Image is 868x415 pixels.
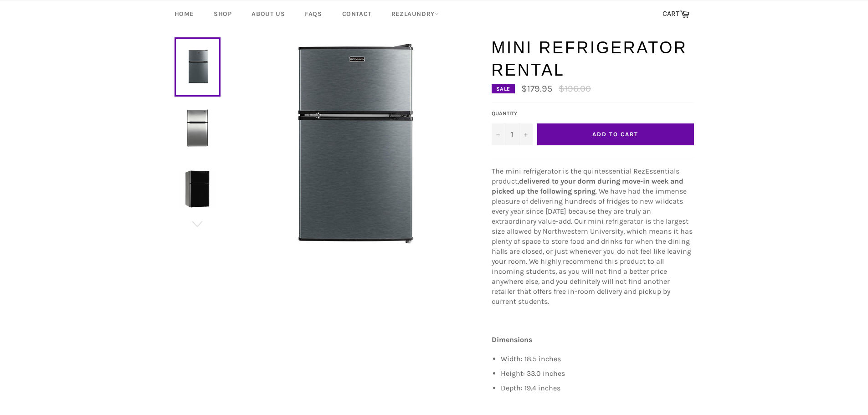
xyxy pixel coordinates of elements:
[501,369,694,379] li: Height: 33.0 inches
[492,110,533,118] label: Quantity
[492,187,693,306] span: . We have had the immense pleasure of delivering hundreds of fridges to new wildcats every year s...
[205,0,241,27] a: Shop
[492,167,679,185] span: The mini refrigerator is the quintessential RezEssentials product,
[179,170,216,207] img: Mini Refrigerator Rental
[592,131,638,138] span: Add to Cart
[519,123,533,145] button: Increase quantity
[492,335,532,344] strong: Dimensions
[382,0,448,27] a: RezLaundry
[333,0,380,27] a: Contact
[658,5,694,24] a: CART
[501,383,694,393] li: Depth: 19.4 inches
[492,84,515,93] div: Sale
[492,177,683,195] strong: delivered to your dorm during move-in week and picked up the following spring
[165,0,203,27] a: Home
[242,0,294,27] a: About Us
[559,83,591,94] s: $196.00
[521,83,552,94] span: $179.95
[501,354,694,364] li: Width: 18.5 inches
[179,109,216,146] img: Mini Refrigerator Rental
[242,36,461,255] img: Mini Refrigerator Rental
[492,36,694,82] h1: Mini Refrigerator Rental
[296,0,331,27] a: FAQs
[492,123,505,145] button: Decrease quantity
[537,123,694,145] button: Add to Cart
